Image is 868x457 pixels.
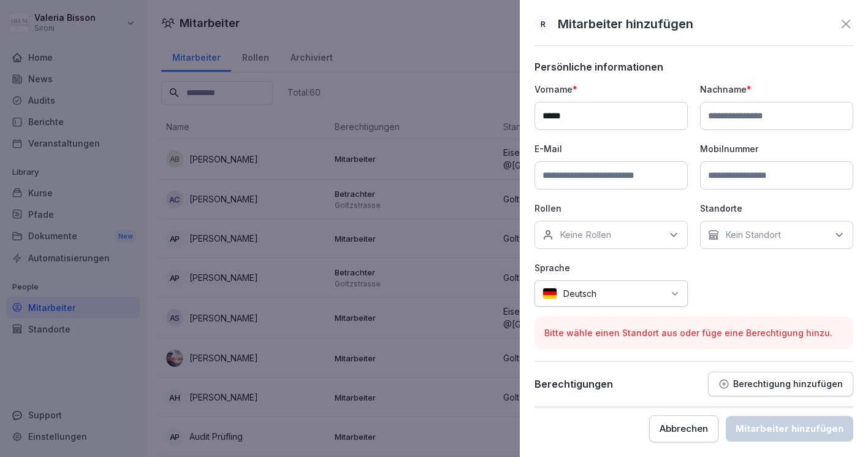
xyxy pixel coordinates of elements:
[700,142,853,155] p: Mobilnummer
[700,83,853,96] p: Nachname
[535,61,853,73] p: Persönliche informationen
[542,288,557,299] img: de.svg
[535,378,613,390] p: Berechtigungen
[725,229,781,241] p: Kein Standort
[708,372,853,396] button: Berechtigung hinzufügen
[544,326,843,339] p: Bitte wähle einen Standort aus oder füge eine Berechtigung hinzu.
[660,422,708,436] div: Abbrechen
[535,142,688,155] p: E-Mail
[535,83,688,96] p: Vorname
[726,416,853,442] button: Mitarbeiter hinzufügen
[558,15,693,33] p: Mitarbeiter hinzufügen
[535,15,552,33] div: R
[733,379,843,389] p: Berechtigung hinzufügen
[560,229,611,241] p: Keine Rollen
[649,415,718,442] button: Abbrechen
[736,422,843,436] div: Mitarbeiter hinzufügen
[535,280,688,307] div: Deutsch
[535,261,688,274] p: Sprache
[700,202,853,215] p: Standorte
[535,202,688,215] p: Rollen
